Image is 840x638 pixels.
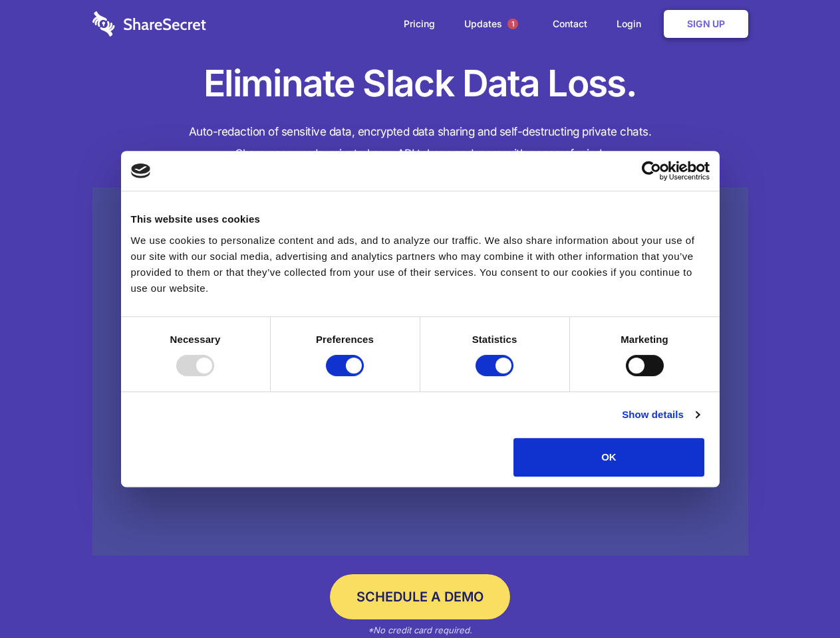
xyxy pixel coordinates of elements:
span: 1 [507,19,518,29]
a: Schedule a Demo [330,574,510,619]
strong: Marketing [621,334,668,345]
a: Pricing [390,3,448,45]
a: Show details [622,407,699,423]
a: Usercentrics Cookiebot - opens in a new window [593,161,710,181]
strong: Statistics [472,334,517,345]
img: logo [131,163,151,178]
div: This website uses cookies [131,211,710,227]
a: Login [603,3,661,45]
h4: Auto-redaction of sensitive data, encrypted data sharing and self-destructing private chats. Shar... [92,121,748,165]
h1: Eliminate Slack Data Loss. [92,60,748,108]
strong: Necessary [170,334,221,345]
a: Sign Up [664,10,748,38]
div: We use cookies to personalize content and ads, and to analyze our traffic. We also share informat... [131,233,710,296]
a: Wistia video thumbnail [92,187,748,556]
strong: Preferences [316,334,374,345]
a: Contact [539,3,601,45]
img: logo-wordmark-white-trans-d4663122ce5f474addd5e946df7df03e33cb6a1c49d2221995e7729f52c070b2.svg [92,11,206,37]
button: OK [513,438,704,477]
em: *No credit card required. [368,625,472,635]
